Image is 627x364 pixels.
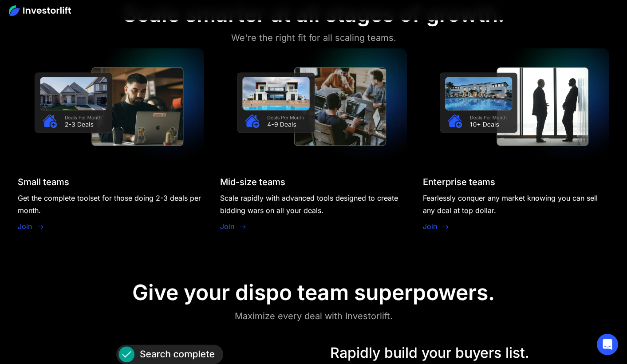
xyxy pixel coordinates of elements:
div: Give your dispo team superpowers. [132,280,495,305]
div: Maximize every deal with Investorlift. [235,309,393,323]
div: Enterprise teams [423,177,495,187]
div: Scale rapidly with advanced tools designed to create bidding wars on all your deals. [220,192,406,217]
div: Small teams [18,177,69,187]
a: Join [423,221,437,232]
div: Open Intercom Messenger [597,334,618,355]
div: Scale smarter at all stages of growth. [123,1,505,27]
div: Get the complete toolset for those doing 2-3 deals per month. [18,192,204,217]
div: We're the right fit for all scaling teams. [231,31,396,45]
div: Rapidly build your buyers list. [330,342,545,364]
a: Join [220,221,234,232]
div: Mid-size teams [220,177,285,187]
a: Join [18,221,32,232]
div: Fearlessly conquer any market knowing you can sell any deal at top dollar. [423,192,609,217]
